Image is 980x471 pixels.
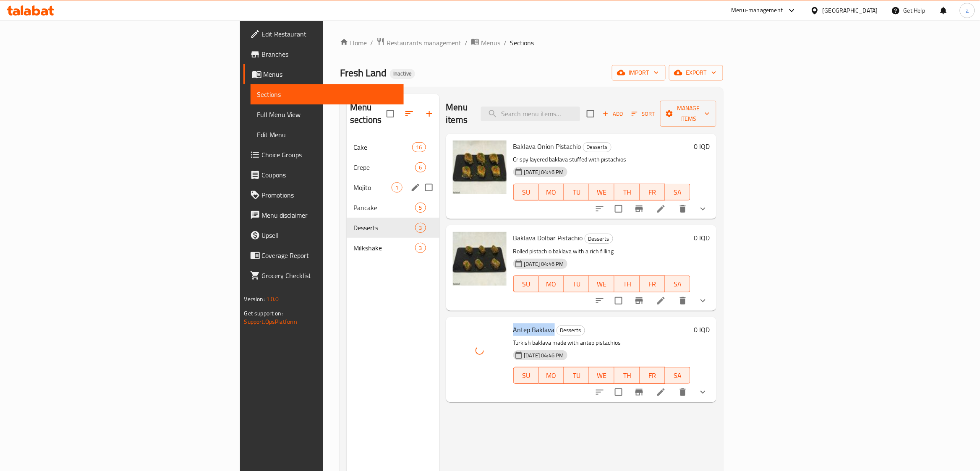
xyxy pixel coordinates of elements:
[619,68,659,78] span: import
[618,370,636,382] span: TH
[610,383,627,401] span: Select to update
[593,278,611,290] span: WE
[481,38,500,48] span: Menus
[399,104,419,124] span: Sort sections
[601,109,624,119] span: Add
[471,37,500,48] a: Menus
[517,370,536,382] span: SU
[673,291,693,311] button: delete
[243,145,404,165] a: Choice Groups
[513,338,691,348] p: Turkish baklava made with antep pistachios
[262,190,397,200] span: Promotions
[465,38,468,48] li: /
[513,276,539,292] button: SU
[629,291,649,311] button: Branch-specific-item
[419,104,439,124] button: Add section
[513,140,581,153] span: Baklava Onion Pistachio
[353,162,415,172] span: Crepe
[415,223,426,233] div: items
[392,182,402,193] div: items
[610,200,627,218] span: Select to update
[251,104,404,125] a: Full Menu View
[513,323,555,336] span: Antep Baklava
[599,107,626,120] button: Add
[340,37,723,48] nav: breadcrumb
[542,278,561,290] span: MO
[618,186,636,198] span: TH
[416,204,425,212] span: 5
[262,210,397,220] span: Menu disclaimer
[632,109,655,119] span: Sort
[665,184,690,200] button: SA
[665,276,690,292] button: SA
[693,199,713,219] button: show more
[353,243,415,253] span: Milkshake
[453,232,507,286] img: Baklava Dolbar Pistachio
[517,278,536,290] span: SU
[262,49,397,59] span: Branches
[243,245,404,265] a: Coverage Report
[521,260,567,268] span: [DATE] 04:46 PM
[513,154,691,165] p: Crispy layered baklava stuffed with pistachios
[513,246,691,257] p: Rolled pistachio baklava with a rich filling
[347,157,439,177] div: Crepe6
[665,367,690,384] button: SA
[669,65,723,81] button: export
[539,184,564,200] button: MO
[257,89,397,99] span: Sections
[347,177,439,198] div: Mojito1edit
[629,382,649,402] button: Branch-specific-item
[262,150,397,160] span: Choice Groups
[415,162,426,172] div: items
[614,184,640,200] button: TH
[243,64,404,84] a: Menus
[353,142,412,152] span: Cake
[694,324,710,336] h6: 0 IQD
[612,65,666,81] button: import
[567,278,586,290] span: TU
[656,387,666,397] a: Edit menu item
[353,203,415,213] span: Pancake
[264,69,397,79] span: Menus
[698,204,708,214] svg: Show Choices
[593,186,611,198] span: WE
[564,276,589,292] button: TU
[643,278,662,290] span: FR
[614,276,640,292] button: TH
[266,294,279,304] span: 1.0.0
[481,107,580,121] input: search
[347,134,439,261] nav: Menu sections
[416,244,425,252] span: 3
[510,38,534,48] span: Sections
[694,141,710,152] h6: 0 IQD
[392,184,402,192] span: 1
[582,105,599,122] span: Select section
[643,370,662,382] span: FR
[673,199,693,219] button: delete
[243,205,404,225] a: Menu disclaimer
[673,382,693,402] button: delete
[667,103,710,124] span: Manage items
[732,5,783,16] div: Menu-management
[966,6,969,15] span: a
[823,6,878,15] div: [GEOGRAPHIC_DATA]
[262,271,397,281] span: Grocery Checklist
[382,105,399,122] span: Select all sections
[589,184,614,200] button: WE
[262,29,397,39] span: Edit Restaurant
[583,142,611,152] span: Desserts
[590,382,610,402] button: sort-choices
[513,232,583,244] span: Baklava Dolbar Pistachio
[585,234,613,244] span: Desserts
[610,292,627,310] span: Select to update
[376,37,461,48] a: Restaurants management
[513,367,539,384] button: SU
[251,84,404,104] a: Sections
[693,382,713,402] button: show more
[262,230,397,240] span: Upsell
[564,367,589,384] button: TU
[599,107,626,120] span: Add item
[353,182,392,193] span: Mojito
[416,224,425,232] span: 3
